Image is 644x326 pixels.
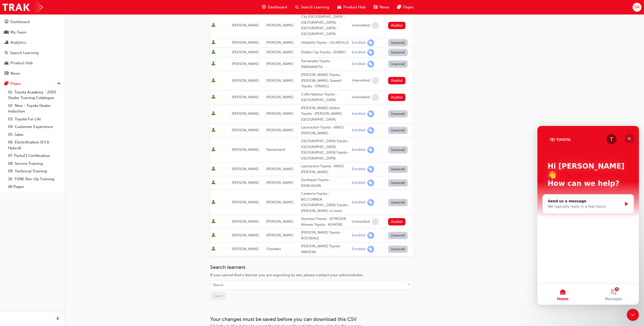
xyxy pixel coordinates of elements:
div: [GEOGRAPHIC_DATA] Toyota - [GEOGRAPHIC_DATA], [GEOGRAPHIC_DATA] Toyota - [GEOGRAPHIC_DATA] [301,138,350,161]
span: learningRecordVerb_ENROLL-icon [367,232,374,239]
a: guage-iconDashboard [258,2,291,12]
a: 09. Technical Training [6,167,63,175]
div: Name [213,282,223,288]
span: User is active [211,23,216,28]
a: My Team [2,28,63,37]
button: DashboardMy TeamAnalyticsSearch LearningProduct HubNews [2,16,63,79]
span: learningRecordVerb_ENROLL-icon [367,49,374,56]
a: 04. Customer Experience [6,123,63,131]
a: 06. Electrification (EV & Hybrid) [6,138,63,152]
a: 08. Service Training [6,160,63,168]
span: [PERSON_NAME] [266,50,293,54]
a: All Pages [6,183,63,191]
span: User is active [211,180,216,185]
h3: Search learners [210,264,413,270]
span: learningRecordVerb_ENROLL-icon [367,246,374,253]
button: Unenroll [388,127,408,134]
a: Trak [3,2,43,13]
span: User is active [211,78,216,83]
button: Unenroll [388,39,408,46]
span: learningRecordVerb_ENROLL-icon [367,39,374,46]
span: User is active [211,167,216,172]
span: [PERSON_NAME] [266,167,293,171]
span: [PERSON_NAME] [266,181,293,185]
div: Enrolled [352,40,365,45]
a: search-iconSearch Learning [291,2,333,12]
button: Unenroll [388,60,408,68]
span: Parmenter4 [266,148,285,152]
div: [PERSON_NAME] Toyota - INNISFAIL [301,243,350,255]
div: Enrolled [352,148,365,152]
div: Analytics [10,40,26,45]
div: Parramatta Toyota - PARRAMATTA [301,58,350,70]
div: [PERSON_NAME] Harbor Toyota - [PERSON_NAME][GEOGRAPHIC_DATA] [301,105,350,123]
button: Unenroll [388,166,408,173]
span: [PERSON_NAME] [232,128,259,132]
iframe: Intercom live chat [537,126,639,305]
div: News [10,71,20,76]
span: learningRecordVerb_ENROLL-icon [367,61,374,68]
span: car-icon [5,61,8,66]
span: [PERSON_NAME] [232,247,259,251]
span: search-icon [295,4,299,10]
span: up-icon [57,80,61,87]
span: [PERSON_NAME] [232,50,259,54]
button: Unenroll [388,110,408,118]
span: learningRecordVerb_ENROLL-icon [367,166,374,173]
span: [PERSON_NAME] [232,111,259,116]
button: Pages [2,79,63,88]
a: 02. New - Toyota Dealer Induction [6,102,63,115]
span: [PERSON_NAME] [232,181,259,185]
span: User is active [211,111,216,116]
span: [PERSON_NAME] [266,62,293,66]
span: Pages [403,4,414,10]
div: Product Hub [10,60,33,66]
span: User is active [211,61,216,67]
button: Waitlist [388,94,406,101]
span: User is active [211,233,216,238]
span: [PERSON_NAME] [232,200,259,204]
span: [PERSON_NAME] [232,233,259,237]
span: [PERSON_NAME] [232,95,259,99]
div: Deniliquin Toyota - DENILIQUIN [301,177,350,189]
button: Unenroll [388,199,408,206]
span: Save [214,294,222,298]
span: car-icon [337,4,341,10]
span: User is active [211,147,216,152]
iframe: Intercom live chat [627,309,639,321]
div: Unenrolled [352,23,370,28]
button: Waitlist [388,22,406,29]
span: [PERSON_NAME] [232,40,259,45]
span: [PERSON_NAME] [232,167,259,171]
h3: Your changes must be saved before you can download this CSV [210,316,413,322]
div: Enrolled [352,50,365,55]
a: News [2,69,63,78]
button: Unenroll [388,146,408,154]
span: News [379,4,389,10]
span: guage-icon [5,20,8,24]
div: Launceston Toyota - KINGS [PERSON_NAME] [301,125,350,136]
a: Product Hub [2,58,63,68]
div: Search Learning [10,50,39,56]
div: City [GEOGRAPHIC_DATA] - [GEOGRAPHIC_DATA], [GEOGRAPHIC_DATA] - [GEOGRAPHIC_DATA] [301,14,350,37]
span: If you cannot find a learner you are expecting to see, please contact your administrator. [210,273,364,277]
span: prev-icon [56,316,60,322]
div: Unenrolled [352,95,370,100]
span: learningRecordVerb_ENROLL-icon [367,127,374,134]
span: [PERSON_NAME] [232,78,259,83]
span: [PERSON_NAME] [266,111,293,116]
span: User is active [211,128,216,133]
a: car-iconProduct Hub [333,2,370,12]
div: Enrolled [352,181,365,185]
span: news-icon [5,71,8,76]
button: Waitlist [388,77,406,84]
div: My Team [10,29,26,35]
span: learningRecordVerb_ENROLL-icon [367,180,374,186]
span: Ovenden [266,247,281,251]
button: Unenroll [388,49,408,56]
